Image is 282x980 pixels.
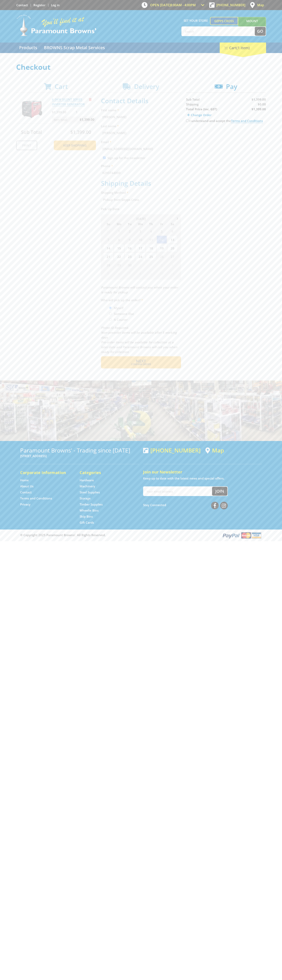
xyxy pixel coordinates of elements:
a: Go to the BROWNS Scrap Metal Services page [41,43,108,53]
a: Go to the Products page [16,43,40,53]
a: Go to the Machinery page [80,484,95,488]
a: Go to the Wheelie Bins page [80,508,99,513]
input: Search [182,27,255,36]
a: Go to the Skip Bins page [80,514,93,519]
span: Sub Total [186,97,200,101]
input: Your email address [144,487,212,496]
input: Please accept the terms and conditions. [186,119,189,122]
a: Go to the Storage page [80,496,91,500]
img: Paramount Browns' [16,14,97,36]
a: Log in [51,3,60,7]
a: Go to the Gift Cards page [80,520,94,525]
h1: Checkout [16,63,266,71]
span: Shipping [186,102,199,106]
a: View a map of Gepps Cross location [205,447,224,454]
span: Pay [226,82,237,91]
div: Stay Connected [143,500,228,510]
span: Set your store [181,17,210,24]
span: OPEN [DATE] [150,3,196,7]
div: ® Copyright 2025 Paramount Browns'. All Rights Reserved. [16,532,266,539]
span: (1 item) [236,45,250,50]
a: Mount [PERSON_NAME] [238,17,266,32]
p: Keep up to date with the latest news and special offers. [143,476,262,481]
h5: Corporate Information [20,470,72,475]
a: Go to the registration page [33,3,45,7]
button: Join [212,487,227,496]
div: Cart [220,43,266,53]
a: Go to the About Us page [20,484,33,488]
p: [STREET_ADDRESS] [20,454,139,458]
a: Go to the Contact page [16,3,28,7]
div: [PHONE_NUMBER] [143,447,201,454]
strong: $1,399.00 [252,107,266,111]
a: Terms and Conditions [231,119,263,123]
strong: Total Price (inc. GST) [186,107,217,111]
a: Go to the Privacy page [20,502,30,507]
label: I understand and accept the [189,119,263,123]
a: Change Order [186,112,213,118]
a: Go to the Steel Supplies page [80,490,100,494]
button: Go [255,27,266,36]
a: Go to the Contact page [20,490,32,494]
h5: Join our Newsletter [143,469,262,475]
a: Go to the Timber Supplies page [80,502,103,507]
h5: Categories [80,470,131,475]
a: Go to the Terms and Conditions page [20,496,52,500]
a: Go to the Hardware page [80,478,94,482]
span: Change Order [191,113,211,117]
span: $0.00 [258,102,266,106]
img: PayPal, Mastercard, Visa accepted [222,532,262,539]
a: Gepps Cross [210,17,238,25]
span: $1,399.00 [252,97,266,101]
h3: Paramount Browns' - Trading since [DATE] [20,447,139,454]
a: Go to the Home page [20,478,29,482]
span: 8:00am - 4:00pm [170,3,196,7]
